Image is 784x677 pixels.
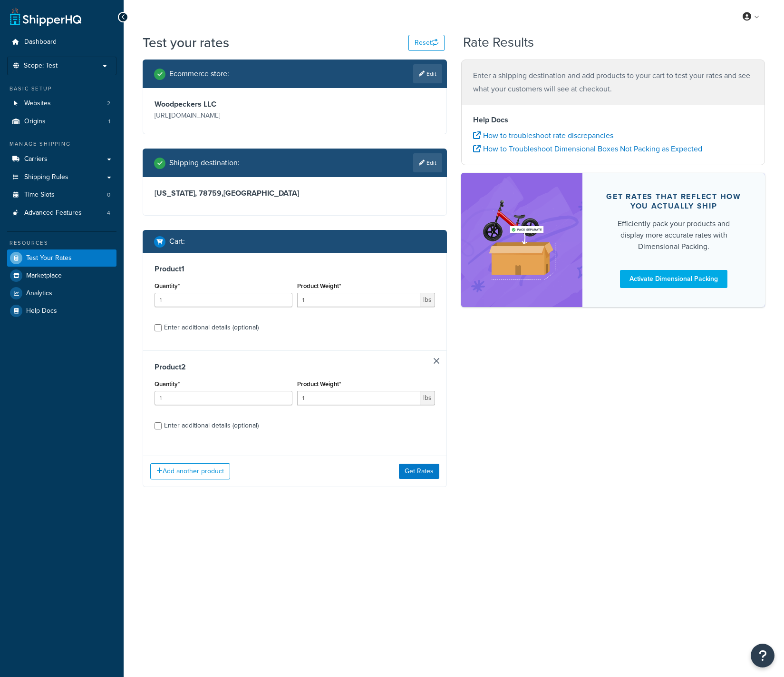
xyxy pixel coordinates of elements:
[620,270,727,288] a: Activate Dimensional Packing
[26,307,57,315] span: Help Docs
[155,189,435,198] h3: [US_STATE], 78759 , [GEOGRAPHIC_DATA]
[24,155,48,163] span: Carriers
[413,153,442,172] a: Edit
[399,464,439,479] button: Get Rates
[155,391,292,405] input: 0
[155,422,162,429] input: Enter additional details (optional)
[26,254,72,262] span: Test Your Rates
[475,187,569,292] img: feature-image-dim-d40ad3071a2b3c8e08177464837368e35600d3c5e73b18a22c1e4bb210dc32ac.png
[408,35,445,51] button: Reset
[24,100,51,108] span: Websites
[108,118,110,126] span: 1
[155,282,180,289] label: Quantity*
[164,321,259,334] div: Enter additional details (optional)
[150,463,230,479] button: Add another product
[751,644,774,667] button: Open Resource Center
[473,69,754,96] p: Enter a shipping destination and add products to your cart to test your rates and see what your c...
[7,302,116,319] a: Help Docs
[107,209,110,217] span: 4
[169,159,240,167] h2: Shipping destination :
[155,380,180,388] label: Quantity*
[107,191,110,199] span: 0
[473,143,702,154] a: How to Troubleshoot Dimensional Boxes Not Packing as Expected
[7,95,116,112] a: Websites2
[169,237,185,246] h2: Cart :
[7,140,116,148] div: Manage Shipping
[605,218,742,252] div: Efficiently pack your products and display more accurate rates with Dimensional Packing.
[7,239,116,247] div: Resources
[434,358,439,364] a: Remove Item
[297,282,341,289] label: Product Weight*
[155,362,435,372] h3: Product 2
[420,391,435,405] span: lbs
[24,118,46,126] span: Origins
[24,191,55,199] span: Time Slots
[164,419,259,432] div: Enter additional details (optional)
[7,285,116,302] a: Analytics
[7,186,116,204] li: Time Slots
[169,70,229,78] h2: Ecommerce store :
[155,293,292,307] input: 0
[7,150,116,168] a: Carriers
[7,267,116,284] a: Marketplace
[24,173,68,181] span: Shipping Rules
[297,391,420,405] input: 0.00
[7,204,116,222] li: Advanced Features
[107,100,110,108] span: 2
[7,85,116,93] div: Basic Setup
[7,169,116,186] a: Shipping Rules
[24,38,57,46] span: Dashboard
[473,114,754,126] h4: Help Docs
[24,62,58,70] span: Scope: Test
[413,64,442,83] a: Edit
[297,380,341,388] label: Product Weight*
[7,204,116,222] a: Advanced Features4
[7,113,116,130] a: Origins1
[7,249,116,267] a: Test Your Rates
[26,272,62,280] span: Marketplace
[297,293,420,307] input: 0.00
[24,209,82,217] span: Advanced Features
[473,130,613,141] a: How to troubleshoot rate discrepancies
[7,33,116,51] a: Dashboard
[155,324,162,331] input: Enter additional details (optional)
[420,293,435,307] span: lbs
[463,35,534,50] h2: Rate Results
[155,264,435,274] h3: Product 1
[7,95,116,112] li: Websites
[155,109,292,122] p: [URL][DOMAIN_NAME]
[143,33,229,52] h1: Test your rates
[7,113,116,130] li: Origins
[605,192,742,211] div: Get rates that reflect how you actually ship
[26,289,52,298] span: Analytics
[7,186,116,204] a: Time Slots0
[155,100,292,109] h3: Woodpeckers LLC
